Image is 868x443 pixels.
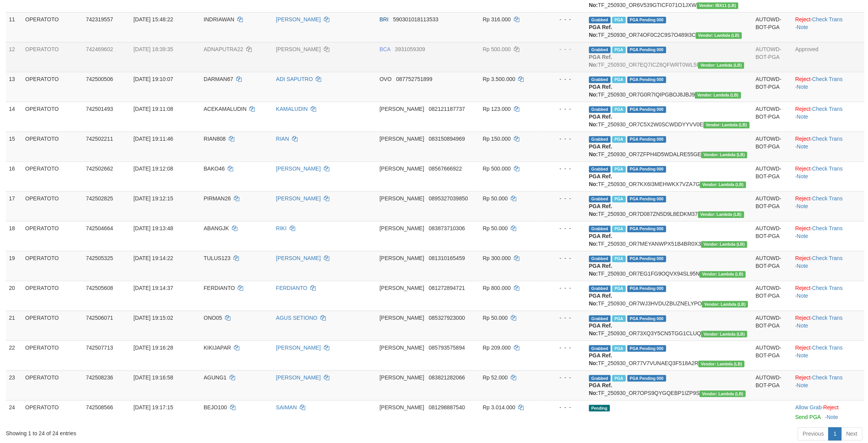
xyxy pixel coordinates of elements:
[702,301,748,307] span: Vendor URL: https://dashboard.q2checkout.com/secure
[86,255,113,261] span: 742505325
[133,165,173,172] span: [DATE] 19:12:08
[482,345,510,351] span: Rp 209.000
[627,166,666,172] span: PGA Pending
[795,195,811,202] a: Reject
[795,106,811,112] a: Reject
[586,161,752,191] td: TF_250930_OR7KX6I3MEHWKX7VZA7G
[429,285,465,291] span: Copy 081272894721 to clipboard
[379,225,424,231] span: [PERSON_NAME]
[276,76,313,82] a: ADI SAPUTRO
[589,76,610,83] span: Grabbed
[133,255,173,261] span: [DATE] 19:14:22
[379,404,424,410] span: [PERSON_NAME]
[589,136,610,143] span: Grabbed
[589,293,612,307] b: PGA Ref. No:
[482,374,508,381] span: Rp 52.000
[701,152,747,158] span: Vendor URL: https://dashboard.q2checkout.com/secure
[276,404,297,410] a: SAIMAN
[627,17,666,23] span: PGA Pending
[204,374,227,381] span: AGUNG1
[589,114,612,128] b: PGA Ref. No:
[792,221,864,251] td: · ·
[752,340,792,370] td: AUTOWD-BOT-PGA
[86,404,113,410] span: 742508566
[543,284,583,292] div: - - -
[6,340,22,370] td: 22
[6,191,22,221] td: 17
[812,195,842,202] a: Check Trans
[482,76,515,82] span: Rp 3.500.000
[276,255,320,261] a: [PERSON_NAME]
[827,414,838,420] a: Note
[276,285,307,291] a: FERDIANTO
[6,131,22,161] td: 15
[204,46,243,52] span: ADNAPUTRA22
[393,16,438,22] span: Copy 590301018113533 to clipboard
[812,285,842,291] a: Check Trans
[752,281,792,310] td: AUTOWD-BOT-PGA
[797,143,808,150] a: Note
[797,114,808,120] a: Note
[86,225,113,231] span: 742504664
[752,102,792,131] td: AUTOWD-BOT-PGA
[627,255,666,262] span: PGA Pending
[586,12,752,42] td: TF_250930_OR74OF0C2C9S7O489I3C
[22,102,83,131] td: OPERATOTO
[276,315,317,321] a: AGUS SETIONO
[379,374,424,381] span: [PERSON_NAME]
[379,76,391,82] span: OVO
[22,340,83,370] td: OPERATOTO
[22,161,83,191] td: OPERATOTO
[589,106,610,113] span: Grabbed
[589,166,610,172] span: Grabbed
[752,251,792,281] td: AUTOWD-BOT-PGA
[429,374,465,381] span: Copy 083821282066 to clipboard
[589,17,610,23] span: Grabbed
[543,254,583,262] div: - - -
[482,225,508,231] span: Rp 50.000
[792,161,864,191] td: · ·
[589,143,612,157] b: PGA Ref. No:
[612,315,626,322] span: Marked by bfgprasetyo
[133,225,173,231] span: [DATE] 19:13:48
[795,315,811,321] a: Reject
[792,251,864,281] td: · ·
[752,191,792,221] td: AUTOWD-BOT-PGA
[841,427,862,440] a: Next
[6,370,22,400] td: 23
[795,255,811,261] a: Reject
[697,2,738,9] span: Vendor URL: https://dashboard.q2checkout.com/secure
[792,400,864,424] td: ·
[543,403,583,411] div: - - -
[612,136,626,143] span: Marked by bfgprasetyo
[204,285,235,291] span: FERDIANTO
[752,221,792,251] td: AUTOWD-BOT-PGA
[586,131,752,161] td: TF_250930_OR7ZFPH4D5WDALRE55GE
[204,136,226,142] span: RIAN808
[792,102,864,131] td: · ·
[482,195,508,202] span: Rp 50.000
[586,42,752,72] td: TF_250930_OR7EQ7ICZ6QFWRT0WL5I
[204,106,246,112] span: ACEKAMALUDIN
[6,72,22,102] td: 13
[795,76,811,82] a: Reject
[276,195,320,202] a: [PERSON_NAME]
[589,196,610,202] span: Grabbed
[133,285,173,291] span: [DATE] 19:14:37
[627,315,666,322] span: PGA Pending
[429,404,465,410] span: Copy 081298887540 to clipboard
[204,255,230,261] span: TULUS123
[22,370,83,400] td: OPERATOTO
[795,225,811,231] a: Reject
[586,340,752,370] td: TF_250930_OR77V7VUNAEQ3F518A2R
[395,46,425,52] span: Copy 3931059309 to clipboard
[204,345,231,351] span: KIKIJAPAR
[698,360,744,367] span: Vendor URL: https://dashboard.q2checkout.com/secure
[543,75,583,83] div: - - -
[812,255,842,261] a: Check Trans
[627,47,666,53] span: PGA Pending
[379,16,388,22] span: BRI
[543,224,583,232] div: - - -
[379,345,424,351] span: [PERSON_NAME]
[627,76,666,83] span: PGA Pending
